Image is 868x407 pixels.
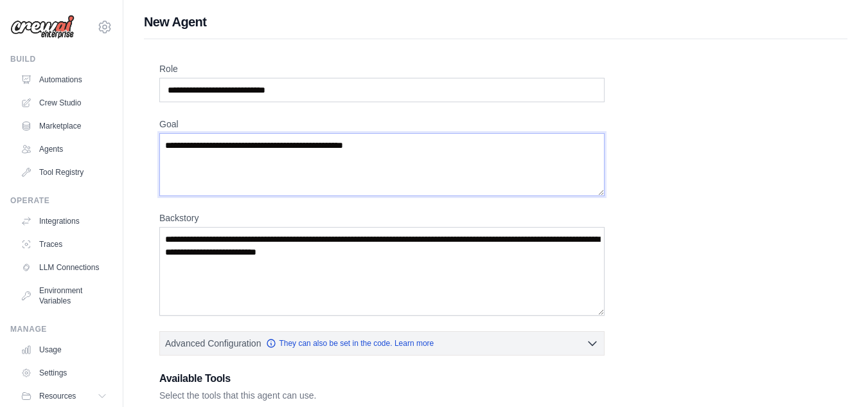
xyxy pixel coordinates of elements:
div: Build [10,54,112,64]
span: Resources [39,391,76,401]
a: Usage [15,339,112,360]
img: Logo [10,15,75,39]
a: Traces [15,234,112,255]
a: Tool Registry [15,162,112,183]
h3: Available Tools [159,371,605,386]
a: Settings [15,363,112,383]
div: Operate [10,195,112,206]
a: Integrations [15,211,112,231]
button: Advanced Configuration They can also be set in the code. Learn more [160,332,604,355]
label: Goal [159,118,605,131]
div: Manage [10,324,112,334]
a: They can also be set in the code. Learn more [266,338,434,348]
span: Advanced Configuration [165,337,261,350]
label: Role [159,62,605,75]
h1: New Agent [144,13,847,31]
p: Select the tools that this agent can use. [159,389,605,402]
a: Marketplace [15,116,112,136]
a: Automations [15,69,112,90]
button: Resources [15,386,112,406]
a: LLM Connections [15,257,112,278]
a: Environment Variables [15,280,112,311]
a: Agents [15,139,112,159]
a: Crew Studio [15,93,112,113]
label: Backstory [159,212,605,224]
